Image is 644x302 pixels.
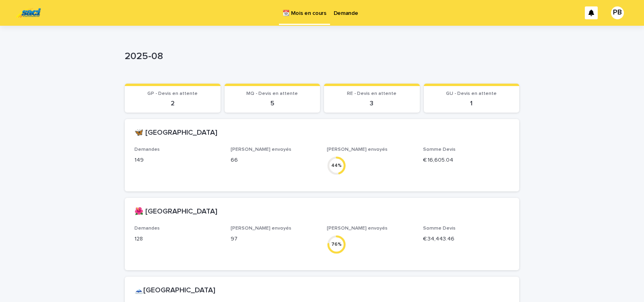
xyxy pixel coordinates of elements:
[246,91,298,96] span: MQ - Devis en attente
[446,91,497,96] span: GU - Devis en attente
[231,147,291,152] span: [PERSON_NAME] envoyés
[134,207,217,216] h2: 🌺 [GEOGRAPHIC_DATA]
[130,100,216,107] p: 2
[134,226,160,231] span: Demandes
[134,235,221,243] p: 128
[134,286,215,295] h2: 🗻[GEOGRAPHIC_DATA]
[347,91,396,96] span: RE - Devis en attente
[229,100,316,107] p: 5
[611,6,624,19] div: PB
[423,147,456,152] span: Somme Devis
[423,226,456,231] span: Somme Devis
[329,100,415,107] p: 3
[327,161,346,170] div: 44 %
[423,156,510,164] p: € 16,605.04
[231,226,291,231] span: [PERSON_NAME] envoyés
[125,51,516,62] p: 2025-08
[134,156,221,164] p: 149
[429,100,515,107] p: 1
[134,129,217,138] h2: 🦋 [GEOGRAPHIC_DATA]
[327,147,388,152] span: [PERSON_NAME] envoyés
[231,235,317,243] p: 97
[147,91,198,96] span: GP - Devis en attente
[16,5,41,21] img: UC29JcTLQ3GheANZ19ks
[231,156,317,164] p: 66
[423,235,510,243] p: € 34,443.46
[327,226,388,231] span: [PERSON_NAME] envoyés
[134,147,160,152] span: Demandes
[327,240,346,249] div: 76 %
